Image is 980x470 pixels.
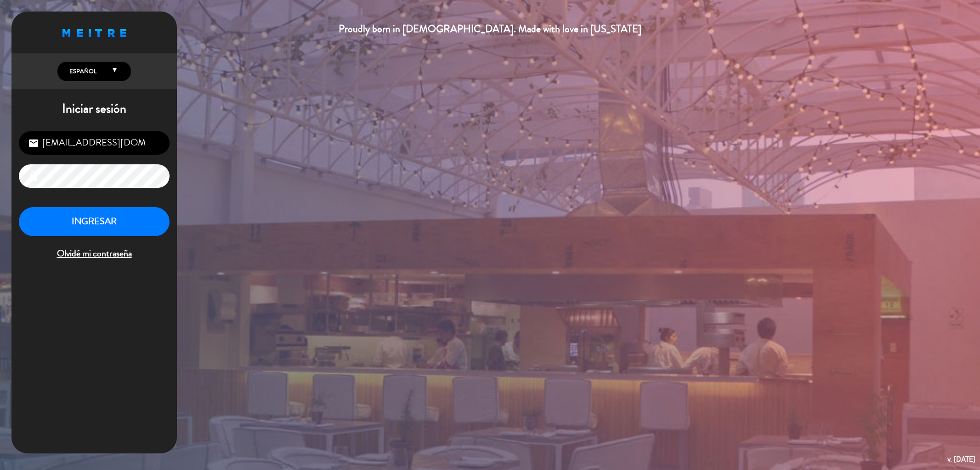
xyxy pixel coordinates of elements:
h1: Iniciar sesión [11,101,177,117]
input: Correo Electrónico [19,131,170,155]
span: Olvidé mi contraseña [19,246,170,261]
button: INGRESAR [19,207,170,236]
span: Español [67,67,96,76]
i: email [28,138,39,149]
div: v. [DATE] [947,453,975,465]
i: lock [28,171,39,182]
